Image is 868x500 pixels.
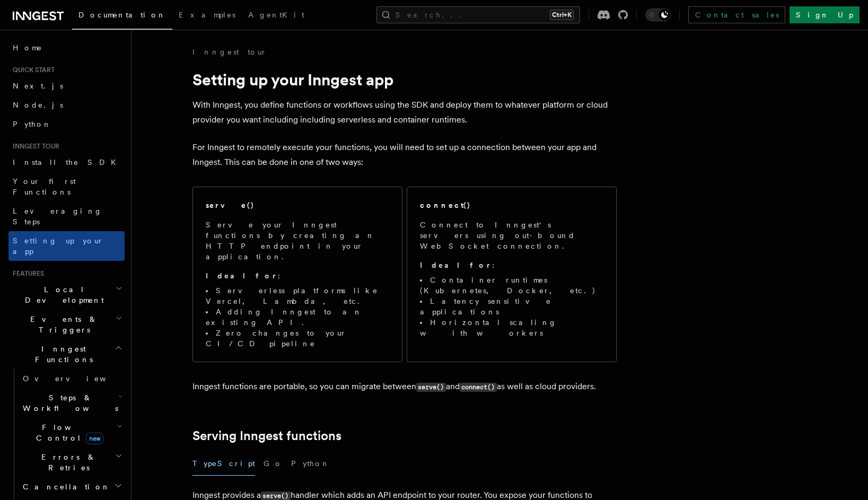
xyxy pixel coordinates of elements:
[550,10,574,20] kbd: Ctrl+K
[13,177,76,196] span: Your first Functions
[192,70,617,89] h1: Setting up your Inngest app
[19,481,110,492] span: Cancellation
[8,76,125,95] a: Next.js
[8,231,125,261] a: Setting up your app
[645,8,671,21] button: Toggle dark mode
[206,306,389,328] li: Adding Inngest to an existing API.
[19,448,125,477] button: Errors & Retries
[192,428,341,443] a: Serving Inngest functions
[420,220,603,251] p: Connect to Inngest's servers using out-bound WebSocket connection.
[19,369,125,388] a: Overview
[416,383,446,392] code: serve()
[420,260,603,270] p: :
[8,339,125,369] button: Inngest Functions
[420,275,603,296] li: Container runtimes (Kubernetes, Docker, etc.)
[172,3,242,29] a: Examples
[8,153,125,172] a: Install the SDK
[248,11,304,19] span: AgentKit
[192,452,255,476] button: TypeScript
[192,140,617,170] p: For Inngest to remotely execute your functions, you will need to set up a connection between your...
[192,187,402,362] a: serve()Serve your Inngest functions by creating an HTTP endpoint in your application.Ideal for:Se...
[8,284,116,305] span: Local Development
[8,280,125,310] button: Local Development
[19,392,118,414] span: Steps & Workflows
[8,310,125,339] button: Events & Triggers
[8,115,125,134] a: Python
[376,6,580,23] button: Search...Ctrl+K
[19,452,115,473] span: Errors & Retries
[13,82,63,90] span: Next.js
[264,452,283,476] button: Go
[19,388,125,418] button: Steps & Workflows
[192,379,617,394] p: Inngest functions are portable, so you can migrate between and as well as cloud providers.
[13,120,51,128] span: Python
[8,172,125,201] a: Your first Functions
[688,6,785,23] a: Contact sales
[19,418,125,448] button: Flow Controlnew
[206,200,255,210] h2: serve()
[179,11,235,19] span: Examples
[19,477,125,496] button: Cancellation
[192,98,617,127] p: With Inngest, you define functions or workflows using the SDK and deploy them to whatever platfor...
[192,47,267,57] a: Inngest tour
[8,201,125,231] a: Leveraging Steps
[19,422,117,443] span: Flow Control
[407,187,617,362] a: connect()Connect to Inngest's servers using out-bound WebSocket connection.Ideal for:Container ru...
[8,142,59,151] span: Inngest tour
[78,11,166,19] span: Documentation
[13,158,122,166] span: Install the SDK
[72,3,172,30] a: Documentation
[86,433,103,444] span: new
[291,452,330,476] button: Python
[206,220,389,262] p: Serve your Inngest functions by creating an HTTP endpoint in your application.
[790,6,860,23] a: Sign Up
[8,38,125,57] a: Home
[8,95,125,115] a: Node.js
[8,344,115,365] span: Inngest Functions
[206,328,389,349] li: Zero changes to your CI/CD pipeline
[420,296,603,317] li: Latency sensitive applications
[23,374,132,383] span: Overview
[420,200,471,210] h2: connect()
[206,285,389,306] li: Serverless platforms like Vercel, Lambda, etc.
[206,270,389,281] p: :
[13,101,63,109] span: Node.js
[420,317,603,338] li: Horizontal scaling with workers
[8,269,44,278] span: Features
[13,207,102,226] span: Leveraging Steps
[206,271,278,280] strong: Ideal for
[8,314,116,335] span: Events & Triggers
[13,236,104,256] span: Setting up your app
[8,66,55,74] span: Quick start
[460,383,497,392] code: connect()
[13,42,42,53] span: Home
[420,261,492,269] strong: Ideal for
[242,3,311,29] a: AgentKit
